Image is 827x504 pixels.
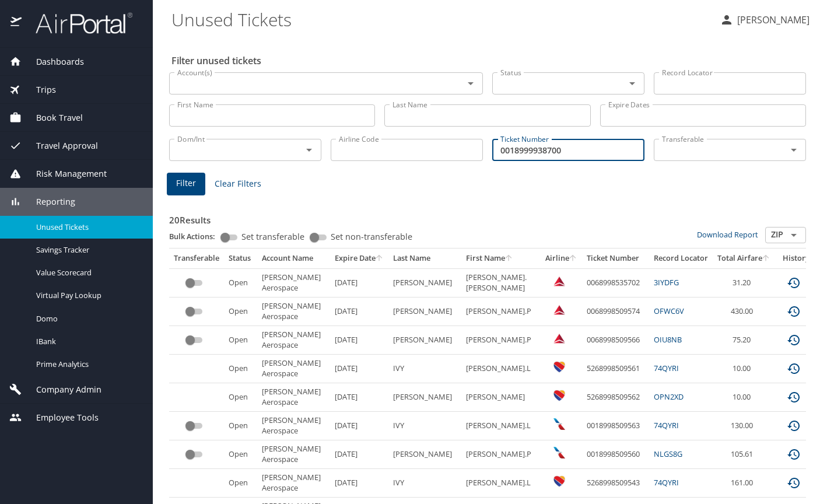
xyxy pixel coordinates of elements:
th: Total Airfare [713,249,775,268]
button: [PERSON_NAME] [715,9,814,30]
td: 105.61 [713,440,775,469]
img: Southwest Airlines [553,361,565,373]
th: Airline [541,249,582,268]
td: Open [224,268,257,297]
td: [DATE] [330,326,388,355]
td: [PERSON_NAME].P [461,297,541,326]
td: [DATE] [330,268,388,297]
span: Domo [36,313,139,324]
button: Open [624,75,640,92]
p: Bulk Actions: [169,231,225,242]
td: 5268998509562 [582,383,649,412]
td: 10.00 [713,355,775,383]
td: [DATE] [330,355,388,383]
a: 3IYDFG [654,277,679,288]
a: Download Report [697,229,758,240]
td: 5268998509561 [582,355,649,383]
button: Open [786,227,802,243]
td: [PERSON_NAME] Aerospace [257,469,330,498]
button: sort [569,255,577,262]
span: Risk Management [22,167,107,180]
td: [PERSON_NAME] [388,268,461,297]
td: 0018998509560 [582,440,649,469]
h2: Filter unused tickets [171,51,808,70]
td: [PERSON_NAME].L [461,355,541,383]
td: [DATE] [330,412,388,440]
span: Employee Tools [22,411,99,424]
th: Account Name [257,249,330,268]
td: [PERSON_NAME] Aerospace [257,440,330,469]
td: 75.20 [713,326,775,355]
span: Clear Filters [215,177,261,191]
img: Delta Airlines [553,332,565,344]
td: 161.00 [713,469,775,498]
a: OPN2XD [654,391,684,402]
button: sort [376,255,384,262]
th: First Name [461,249,541,268]
span: Prime Analytics [36,359,139,370]
span: Set transferable [241,233,304,241]
td: 5268998509543 [582,469,649,498]
td: 130.00 [713,412,775,440]
img: airportal-logo.png [23,12,132,34]
td: 0068998535702 [582,268,649,297]
td: 0068998509566 [582,326,649,355]
td: 31.20 [713,268,775,297]
h1: Unused Tickets [171,1,710,37]
span: Reporting [22,195,75,208]
td: Open [224,326,257,355]
span: Company Admin [22,383,101,396]
td: IVY [388,412,461,440]
td: [PERSON_NAME].P [461,326,541,355]
td: 430.00 [713,297,775,326]
td: 0068998509574 [582,297,649,326]
td: [DATE] [330,297,388,326]
span: Book Travel [22,111,83,124]
td: Open [224,469,257,498]
a: OFWC6V [654,306,684,316]
img: VxQ0i4AAAAASUVORK5CYII= [553,275,565,287]
img: Southwest Airlines [553,475,565,487]
td: Open [224,412,257,440]
span: Virtual Pay Lookup [36,290,139,301]
td: Open [224,297,257,326]
th: Status [224,249,257,268]
a: OIU8NB [654,334,682,345]
td: Open [224,440,257,469]
a: 74QYRI [654,363,679,373]
td: [PERSON_NAME].L [461,412,541,440]
span: Dashboards [22,55,84,68]
td: [PERSON_NAME].L [461,469,541,498]
td: [PERSON_NAME] [388,326,461,355]
button: Open [786,142,802,158]
button: Filter [167,173,205,195]
td: [PERSON_NAME].[PERSON_NAME] [461,268,541,297]
td: [PERSON_NAME] Aerospace [257,412,330,440]
td: [DATE] [330,469,388,498]
td: IVY [388,469,461,498]
a: 74QYRI [654,477,679,488]
span: Filter [176,176,196,191]
td: [PERSON_NAME] Aerospace [257,355,330,383]
td: [PERSON_NAME] Aerospace [257,268,330,297]
p: [PERSON_NAME] [734,13,810,27]
td: [PERSON_NAME].P [461,440,541,469]
td: [PERSON_NAME] [461,383,541,412]
td: [PERSON_NAME] Aerospace [257,383,330,412]
th: Expire Date [330,249,388,268]
a: NLGS8G [654,449,682,459]
span: Travel Approval [22,139,98,152]
a: 74QYRI [654,420,679,430]
button: Clear Filters [210,173,266,195]
button: sort [762,255,770,262]
th: Ticket Number [582,249,649,268]
span: Set non-transferable [331,233,412,241]
button: sort [505,255,513,262]
td: IVY [388,355,461,383]
td: Open [224,383,257,412]
td: [PERSON_NAME] [388,440,461,469]
img: American Airlines [553,418,565,430]
td: 0018998509563 [582,412,649,440]
img: icon-airportal.png [10,12,23,34]
td: [DATE] [330,383,388,412]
